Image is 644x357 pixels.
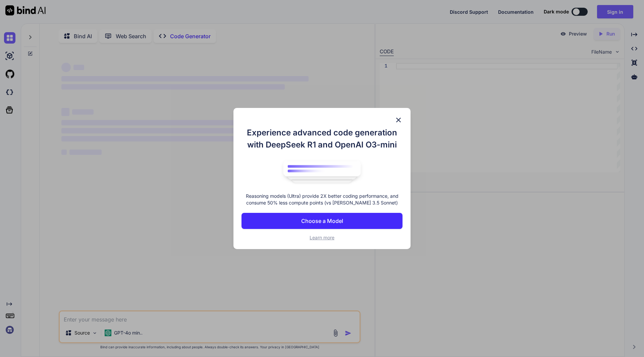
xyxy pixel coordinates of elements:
h1: Experience advanced code generation with DeepSeek R1 and OpenAI O3-mini [241,127,402,151]
p: Choose a Model [301,217,343,225]
p: Reasoning models (Ultra) provide 2X better coding performance, and consume 50% less compute point... [241,193,402,206]
img: bind logo [278,158,366,186]
button: Choose a Model [241,213,402,229]
img: close [394,116,402,124]
span: Learn more [310,235,334,240]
